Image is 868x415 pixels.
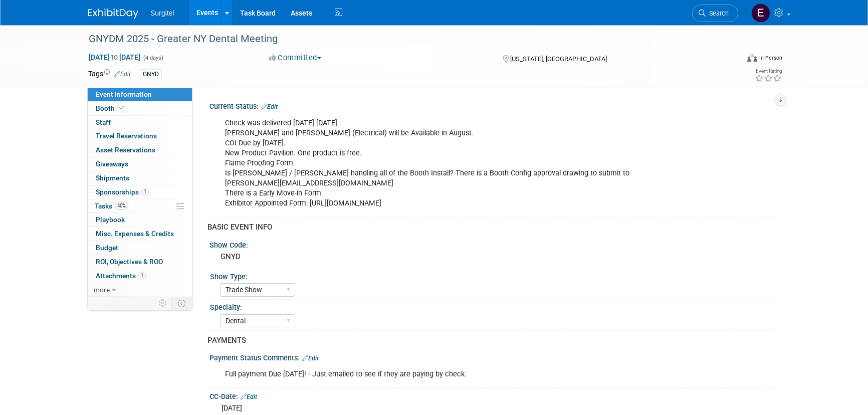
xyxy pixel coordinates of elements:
[759,54,782,62] div: In-Person
[142,55,163,61] span: (4 days)
[747,54,757,62] img: Format-Inperson.png
[115,202,128,210] span: 40%
[88,102,192,115] a: Booth
[96,132,157,140] span: Travel Reservations
[88,69,131,80] td: Tags
[154,297,172,310] td: Personalize Event Tab Strip
[88,9,138,19] img: ExhibitDay
[88,213,192,227] a: Playbook
[96,188,149,196] span: Sponsorships
[218,113,670,214] div: Check was delivered [DATE] [DATE] [PERSON_NAME] and [PERSON_NAME] (Electrical) will be Available ...
[94,286,110,294] span: more
[88,199,192,213] a: Tasks40%
[110,53,119,61] span: to
[209,389,780,402] div: CC-Date:
[96,216,125,224] span: Playbook
[96,258,163,266] span: ROI, Objectives & ROO
[209,238,780,250] div: Show Code:
[222,404,242,412] span: [DATE]
[96,174,129,182] span: Shipments
[85,30,723,48] div: GNYDM 2025 - Greater NY Dental Meeting
[96,230,174,238] span: Misc. Expenses & Credits
[88,227,192,241] a: Misc. Expenses & Credits
[751,4,770,23] img: Event Coordinator
[88,157,192,171] a: Giveaways
[88,53,141,62] span: [DATE] [DATE]
[302,355,319,362] a: Edit
[96,146,155,154] span: Asset Reservations
[138,272,146,279] span: 1
[140,69,162,80] div: GNYD
[207,222,772,233] div: BASIC EVENT INFO
[88,269,192,283] a: Attachments1
[266,53,325,63] button: Committed
[209,350,780,363] div: Payment Status Comments:
[88,241,192,255] a: Budget
[692,5,738,22] a: Search
[88,255,192,269] a: ROI, Objectives & ROO
[88,116,192,129] a: Staff
[88,88,192,101] a: Event Information
[88,143,192,157] a: Asset Reservations
[261,103,278,110] a: Edit
[210,269,775,282] div: Show Type:
[141,188,149,195] span: 1
[209,99,780,112] div: Current Status:
[217,249,772,265] div: GNYD
[96,272,146,280] span: Attachments
[96,160,128,168] span: Giveaways
[510,55,607,63] span: [US_STATE], [GEOGRAPHIC_DATA]
[706,10,729,17] span: Search
[119,105,124,111] i: Booth reservation complete
[150,9,174,17] span: Surgitel
[172,297,192,310] td: Toggle Event Tabs
[96,118,111,126] span: Staff
[88,185,192,199] a: Sponsorships1
[207,335,772,346] div: PAYMENTS
[218,364,670,384] div: Full payment Due [DATE]! - Just emailed to see if they are paying by check.
[114,71,131,78] a: Edit
[679,52,782,67] div: Event Format
[96,244,118,252] span: Budget
[96,104,126,112] span: Booth
[96,90,152,98] span: Event Information
[755,69,782,74] div: Event Rating
[241,393,257,400] a: Edit
[88,171,192,185] a: Shipments
[88,129,192,143] a: Travel Reservations
[95,202,128,210] span: Tasks
[210,300,775,312] div: Specialty:
[88,283,192,297] a: more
